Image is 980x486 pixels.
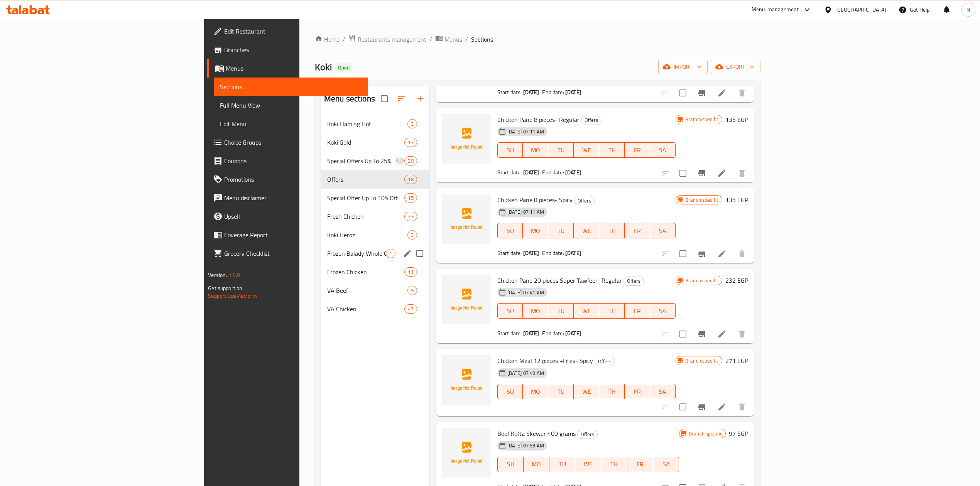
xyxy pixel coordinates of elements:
div: Koki Heroz [327,230,407,240]
div: Menu-management [752,5,799,14]
span: import [664,62,701,72]
a: Promotions [207,170,368,189]
nav: Menu sections [321,111,429,321]
span: Edit Restaurant [224,27,362,36]
div: Offers [574,196,595,205]
a: Edit Restaurant [207,22,368,40]
span: [DATE] 07:11 AM [504,128,547,135]
span: Branch specific [682,357,722,364]
div: Koki Gold13 [321,133,429,152]
button: MO [524,457,549,472]
button: MO [523,384,548,399]
button: FR [625,142,650,158]
nav: breadcrumb [315,34,760,44]
span: Offers [595,357,615,366]
a: Edit Menu [214,115,368,133]
span: Offers [578,430,597,439]
span: TH [602,305,622,317]
span: 1.0.0 [228,270,240,280]
button: TH [599,223,625,238]
a: Menu disclaimer [207,189,368,207]
h6: 232 EGP [725,275,748,286]
span: 11 [405,268,416,276]
button: Branch-specific-item [693,84,711,102]
span: [DATE] 07:49 AM [504,370,547,377]
a: Support.OpsPlatform [208,291,257,301]
span: Branch specific [682,196,722,204]
div: Koki Heroz3 [321,226,429,244]
span: Menus [226,64,362,73]
span: Upsell [224,212,362,221]
div: Frozen Balady Whole Chicken [327,249,386,258]
button: edit [402,248,413,259]
div: items [386,249,395,258]
h6: 271 EGP [725,355,748,366]
div: Offers [577,430,598,439]
span: SU [501,386,520,397]
b: [DATE] [523,167,539,177]
span: Offers [581,116,601,125]
span: Branch specific [682,116,722,123]
span: Koki Gold [327,138,405,147]
span: SA [653,225,672,236]
span: MO [527,459,546,470]
button: WE [574,142,599,158]
span: Select to update [675,326,691,342]
div: Offers [327,175,405,184]
b: [DATE] [565,248,581,258]
button: delete [733,84,751,102]
span: Select to update [675,165,691,181]
span: 1 [386,250,395,257]
div: VA Chicken47 [321,300,429,318]
button: FR [625,223,650,238]
button: TH [601,457,627,472]
button: export [711,60,760,74]
button: SU [497,142,523,158]
div: items [407,119,417,128]
h6: 135 EGP [725,114,748,125]
div: items [404,304,417,314]
a: Coupons [207,152,368,170]
button: FR [625,384,650,399]
a: Edit menu item [717,249,727,258]
span: WE [577,145,596,156]
div: Special Offer Up To 10% Off15 [321,189,429,207]
span: End date: [542,248,564,258]
div: Special Offers Up To 25% [327,156,395,165]
button: SA [650,384,676,399]
button: WE [575,457,601,472]
span: Start date: [497,248,522,258]
div: items [404,156,417,165]
div: Offers [623,277,644,286]
span: WE [577,305,596,317]
div: items [407,230,417,240]
span: Frozen Chicken [327,267,405,277]
span: Start date: [497,167,522,177]
button: Branch-specific-item [693,245,711,263]
a: Upsell [207,207,368,226]
a: Branches [207,40,368,59]
span: MO [526,386,545,397]
img: Chicken Pane 8 pieces- Spicy [442,194,491,244]
span: 18 [405,176,416,183]
span: MO [526,145,545,156]
span: TU [551,145,571,156]
span: WE [578,459,598,470]
span: 29 [405,157,416,165]
span: Beef Kofta Skewer 400 grams [497,428,576,439]
span: TU [551,225,571,236]
span: TH [604,459,624,470]
div: items [404,138,417,147]
button: TU [548,384,574,399]
span: Branches [224,45,362,54]
span: Sort sections [392,89,411,108]
span: SU [501,225,520,236]
button: SU [497,223,523,238]
button: TH [599,303,625,319]
button: WE [574,303,599,319]
button: FR [625,303,650,319]
svg: Inactive section [395,156,404,165]
b: [DATE] [565,328,581,338]
span: Start date: [497,328,522,338]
